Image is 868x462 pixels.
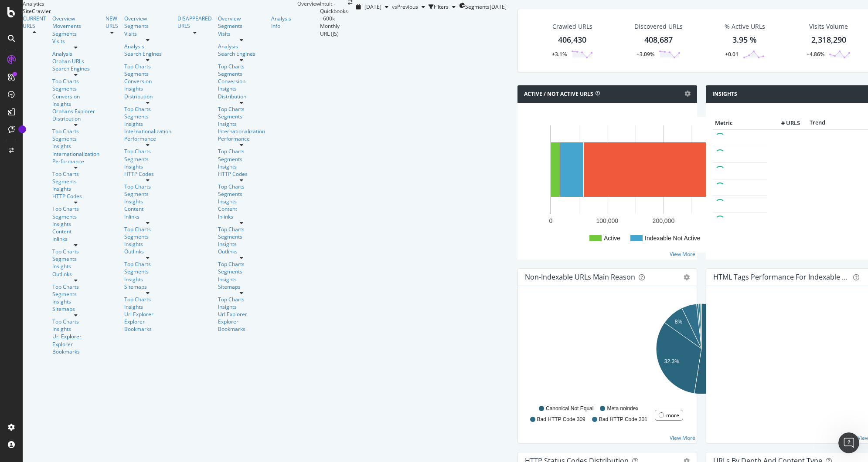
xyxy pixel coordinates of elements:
[525,273,635,281] div: Non-Indexable URLs Main Reason
[218,85,265,92] a: Insights
[52,57,99,65] div: Orphan URLs
[809,22,848,31] div: Visits Volume
[52,341,99,355] a: Explorer Bookmarks
[124,226,171,233] div: Top Charts
[124,198,171,205] a: Insights
[670,250,695,258] a: View More
[218,22,265,30] div: Segments
[490,3,507,10] div: [DATE]
[52,15,99,22] a: Overview
[23,7,297,15] div: SiteCrawler
[52,50,99,57] div: Analysis
[124,183,171,190] a: Top Charts
[124,213,171,220] a: Inlinks
[434,3,449,10] div: Filters
[124,283,171,290] div: Sitemaps
[713,273,850,281] div: HTML Tags Performance for Indexable URLs
[218,128,265,135] a: Internationalization
[124,50,171,57] div: Search Engines
[218,148,265,155] div: Top Charts
[52,263,99,270] div: Insights
[124,163,171,170] div: Insights
[52,298,99,305] a: Insights
[52,158,99,165] div: Performance
[218,260,265,268] div: Top Charts
[218,318,265,333] div: Explorer Bookmarks
[218,310,265,318] a: Url Explorer
[52,170,99,178] div: Top Charts
[124,303,171,310] a: Insights
[712,90,737,98] h4: Insights
[52,115,99,122] div: Distribution
[106,15,118,30] div: NEW URLS
[218,93,265,100] a: Distribution
[218,183,265,190] div: Top Charts
[52,290,99,298] a: Segments
[52,37,99,45] a: Visits
[218,63,265,70] a: Top Charts
[537,416,585,423] span: Bad HTTP Code 309
[732,34,757,46] div: 3.95 %
[124,120,171,128] a: Insights
[218,198,265,205] div: Insights
[52,228,99,235] div: Content
[218,303,265,310] a: Insights
[218,120,265,128] a: Insights
[124,148,171,155] a: Top Charts
[177,15,212,30] div: DISAPPEARED URLS
[218,163,265,170] div: Insights
[124,260,171,268] div: Top Charts
[218,43,265,50] div: Analysis
[218,30,265,37] a: Visits
[124,22,171,30] a: Segments
[124,78,171,85] a: Conversion
[124,296,171,303] div: Top Charts
[546,405,593,412] span: Canonical Not Equal
[218,205,265,212] a: Content
[218,283,265,290] a: Sitemaps
[218,113,265,120] div: Segments
[52,283,99,290] a: Top Charts
[364,3,381,10] span: 2025 Aug. 8th
[52,270,99,278] a: Outlinks
[52,205,99,212] a: Top Charts
[124,135,171,142] a: Performance
[218,155,265,163] a: Segments
[558,34,586,46] div: 406,430
[124,30,171,37] a: Visits
[124,170,171,178] a: HTTP Codes
[124,276,171,283] a: Insights
[713,117,768,130] th: Metric
[52,22,99,30] div: Movements
[811,34,846,46] div: 2,318,290
[52,65,99,72] a: Search Engines
[52,128,99,135] a: Top Charts
[124,248,171,255] a: Outlinks
[218,50,265,57] div: Search Engines
[52,30,99,37] a: Segments
[218,268,265,275] div: Segments
[725,51,739,58] div: +0.01
[666,411,679,419] div: more
[271,15,291,30] div: Analysis Info
[218,135,265,142] a: Performance
[397,3,418,10] span: Previous
[52,333,99,340] a: Url Explorer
